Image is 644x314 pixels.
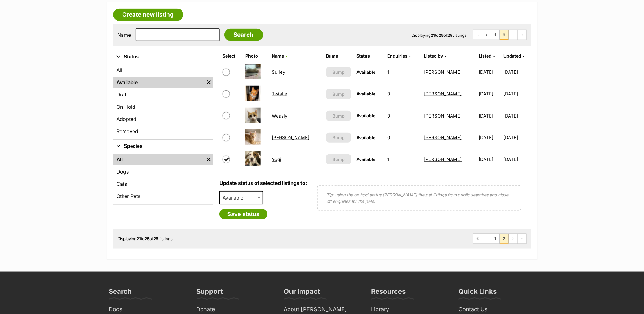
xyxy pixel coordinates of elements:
[356,69,375,75] span: Available
[219,191,263,204] span: Available
[272,113,287,119] a: Weasly
[424,53,447,58] a: Listed by
[504,127,531,148] td: [DATE]
[476,62,503,83] td: [DATE]
[243,51,269,61] th: Photo
[473,234,527,244] nav: Pagination
[113,53,213,61] button: Status
[491,234,500,244] a: Page 1
[220,193,249,202] span: Available
[500,234,509,244] span: Page 2
[113,101,213,112] a: On Hold
[518,234,526,244] span: Last page
[504,149,531,170] td: [DATE]
[479,53,491,58] span: Listed
[459,287,497,299] h3: Quick Links
[219,180,307,186] label: Update status of selected listings to:
[387,53,407,58] span: translation missing: en.admin.listings.index.attributes.enquiries
[385,83,421,104] td: 0
[356,91,375,96] span: Available
[500,30,509,40] span: Page 2
[272,53,284,58] span: Name
[504,83,531,104] td: [DATE]
[473,30,482,40] a: First page
[113,178,213,189] a: Cats
[113,89,213,100] a: Draft
[504,53,521,58] span: Updated
[327,192,512,204] p: Tip: using the on hold status [PERSON_NAME] the pet listings from public searches and close off e...
[118,236,173,241] span: Displaying to of Listings
[479,53,495,58] a: Listed
[333,134,345,141] span: Bump
[224,29,263,41] input: Search
[424,91,462,97] a: [PERSON_NAME]
[113,142,213,150] button: Species
[284,287,320,299] h3: Our Impact
[482,30,491,40] a: Previous page
[154,236,159,241] strong: 25
[326,89,351,99] button: Bump
[424,135,462,140] a: [PERSON_NAME]
[145,236,150,241] strong: 25
[354,51,384,61] th: Status
[518,30,526,40] span: Last page
[385,127,421,148] td: 0
[424,53,443,58] span: Listed by
[385,62,421,83] td: 1
[385,105,421,126] td: 0
[412,33,467,38] span: Displaying to of Listings
[424,69,462,75] a: [PERSON_NAME]
[118,32,131,38] label: Name
[476,127,503,148] td: [DATE]
[476,149,503,170] td: [DATE]
[333,113,345,119] span: Bump
[509,234,517,244] span: Next page
[113,63,213,139] div: Status
[333,91,345,97] span: Bump
[491,30,500,40] a: Page 1
[113,9,183,21] a: Create new listing
[333,156,345,163] span: Bump
[113,114,213,125] a: Adopted
[448,33,453,38] strong: 25
[220,51,243,61] th: Select
[113,126,213,137] a: Removed
[473,30,527,40] nav: Pagination
[424,156,462,162] a: [PERSON_NAME]
[326,67,351,77] button: Bump
[113,191,213,202] a: Other Pets
[109,287,132,299] h3: Search
[204,154,213,165] a: Remove filter
[272,156,281,162] a: Yogi
[504,62,531,83] td: [DATE]
[387,53,411,58] a: Enquiries
[326,111,351,121] button: Bump
[509,30,517,40] span: Next page
[385,149,421,170] td: 1
[473,234,482,244] a: First page
[113,65,213,76] a: All
[272,53,287,58] a: Name
[476,83,503,104] td: [DATE]
[333,69,345,75] span: Bump
[324,51,354,61] th: Bump
[431,33,435,38] strong: 21
[476,105,503,126] td: [DATE]
[219,209,268,219] button: Save status
[272,69,285,75] a: Sulley
[272,91,287,97] a: Twistie
[371,287,406,299] h3: Resources
[326,154,351,164] button: Bump
[482,234,491,244] a: Previous page
[204,77,213,88] a: Remove filter
[113,153,213,204] div: Species
[504,53,525,58] a: Updated
[356,157,375,162] span: Available
[113,166,213,177] a: Dogs
[197,287,223,299] h3: Support
[439,33,444,38] strong: 25
[113,154,204,165] a: All
[356,135,375,140] span: Available
[137,236,141,241] strong: 21
[113,77,204,88] a: Available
